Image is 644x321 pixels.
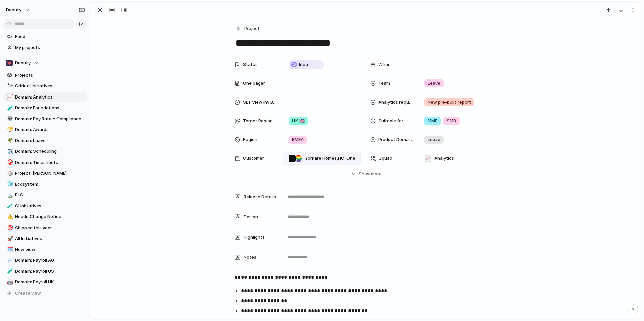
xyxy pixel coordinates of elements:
span: New view [15,246,85,253]
span: Domain: Analytics [15,94,85,101]
a: 🏔️PLC [3,190,87,200]
span: Domain: Scheduling [15,148,85,155]
span: UK 🇬🇧 [292,118,305,124]
span: Needs Change Notice [15,213,85,220]
div: 🧪Domain: Payroll US [3,266,87,276]
div: 🏆 [7,126,12,134]
div: 🧪 [7,202,12,210]
span: EMEA [292,136,304,143]
span: Create view [15,290,41,297]
a: Feed [3,31,87,42]
span: Deputy [15,60,31,66]
span: Feed [15,33,85,40]
a: 🗓️New view [3,245,87,255]
span: Suitable for [378,118,404,124]
div: 🏔️ [7,191,12,199]
span: Team [378,80,390,87]
span: Domain: Payroll UK [15,279,85,285]
span: Domain: Awards [15,126,85,133]
span: SLT View Inv Bucket [243,99,278,106]
span: Release Details [244,194,276,200]
button: Showmore [235,168,498,180]
button: 🏆 [6,126,13,133]
button: 🎯 [6,224,13,231]
span: Project [244,25,260,32]
span: CI Initiatives [15,203,85,209]
div: 🧊 [7,180,12,188]
div: 📈 [7,93,12,101]
a: 🤖Domain: Payroll UK [3,277,87,287]
span: Yorkare Homes , HC-One [305,155,355,162]
div: 🚀 [7,235,12,243]
button: Deputy [3,58,87,68]
button: 🏔️ [6,192,13,198]
a: 📈Domain: Analytics [3,92,87,102]
div: ⚠️ [7,213,12,221]
div: 🎯Shipped this year [3,223,87,233]
a: 🎲Project: [PERSON_NAME] [3,168,87,178]
div: 🎯 [7,224,12,232]
span: Domain: Pay Rate + Compliance [15,116,85,122]
span: Leave [428,80,440,87]
a: 🧪Domain: Foundations [3,103,87,113]
div: 🌴 [7,137,12,144]
span: Shipped this year [15,224,85,231]
div: ✈️ [7,148,12,155]
span: Region [243,136,257,143]
button: ⚠️ [6,213,13,220]
span: Project: [PERSON_NAME] [15,170,85,177]
span: PLC [15,192,85,198]
span: Ecosystem [15,181,85,188]
a: 🌴Domain: Leave [3,136,87,146]
span: Design [244,214,258,220]
div: ⚠️Needs Change Notice [3,212,87,222]
button: 🚀 [6,235,13,242]
span: Idea [299,61,308,68]
span: Squad [379,155,392,162]
a: 🔭Critical Initiatives [3,81,87,91]
span: Domain: Payroll US [15,268,85,275]
span: My projects [15,44,85,51]
span: Domain: Timesheets [15,159,85,166]
button: 🎲 [6,170,13,177]
button: deputy [3,5,33,15]
a: 👽Domain: Pay Rate + Compliance [3,114,87,124]
span: Critical Initiatives [15,83,85,89]
div: 🎯 [7,158,12,166]
button: 🧪 [6,268,13,275]
a: ☄️Domain: Payroll AU [3,255,87,265]
a: 🎯Domain: Timesheets [3,157,87,168]
span: Domain: Leave [15,137,85,144]
button: 🧊 [6,181,13,188]
button: 🔭 [6,83,13,89]
span: MME [428,118,437,124]
a: ✈️Domain: Scheduling [3,146,87,156]
div: 🤖 [7,278,12,286]
span: Leave [428,136,440,143]
span: Target Region [243,118,273,124]
a: 🏆Domain: Awards [3,125,87,135]
span: Analytics [434,155,454,162]
div: ☄️ [7,257,12,264]
button: Project [234,24,262,34]
a: My projects [3,43,87,53]
span: Analytics request type [378,99,413,106]
div: 🚀All Initiatives [3,234,87,244]
button: ☄️ [6,257,13,264]
a: 🧊Ecosystem [3,179,87,189]
span: Status [243,61,258,68]
a: Projects [3,70,87,80]
span: Highlights [244,234,265,241]
div: 🗓️ [7,246,12,253]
